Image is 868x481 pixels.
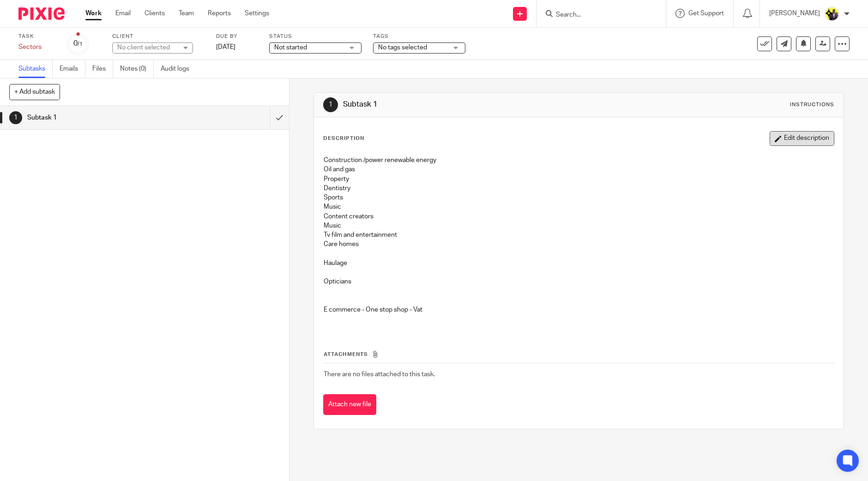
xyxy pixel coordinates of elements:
a: Team [179,9,194,18]
p: Music [324,202,834,211]
a: Emails [60,60,85,78]
div: Instructions [790,101,834,108]
p: Construction /power renewable energy [324,156,834,165]
label: Task [18,33,55,40]
p: Music [324,221,834,230]
p: Property [324,174,834,184]
p: Opticians [324,277,834,286]
label: Tags [373,33,465,40]
a: Notes (0) [120,60,154,78]
span: Not started [274,44,307,51]
label: Client [112,33,205,40]
span: Get Support [688,10,724,17]
p: Sports [324,193,834,202]
p: Tv film and entertainment [324,230,834,240]
a: Clients [145,9,165,18]
a: Reports [208,9,231,18]
div: No client selected [117,43,177,52]
span: [DATE] [216,44,235,50]
small: /1 [78,42,83,47]
h1: Subtask 1 [27,111,183,125]
p: E commerce - One stop shop - Vat [324,305,834,314]
p: Dentistry [324,184,834,193]
p: Content creators [324,212,834,221]
input: Search [555,11,638,19]
img: Yemi-Starbridge.jpg [825,6,839,21]
h1: Subtask 1 [343,100,598,109]
a: Work [85,9,102,18]
button: Attach new file [323,394,376,415]
a: Audit logs [161,60,196,78]
a: Settings [245,9,269,18]
span: No tags selected [378,44,427,51]
a: Files [92,60,113,78]
label: Status [269,33,362,40]
label: Due by [216,33,258,40]
p: Haulage [324,259,834,268]
img: Pixie [18,7,65,20]
div: 1 [9,111,22,124]
div: 1 [323,97,338,112]
a: Subtasks [18,60,53,78]
span: There are no files attached to this task. [324,371,435,378]
span: Attachments [324,352,368,357]
p: Oil and gas [324,165,834,174]
div: 0 [73,38,83,49]
p: Description [323,135,364,142]
div: Sectors [18,42,55,52]
button: + Add subtask [9,84,60,100]
p: Care homes [324,240,834,249]
a: Email [115,9,131,18]
p: [PERSON_NAME] [769,9,820,18]
button: Edit description [770,131,834,146]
